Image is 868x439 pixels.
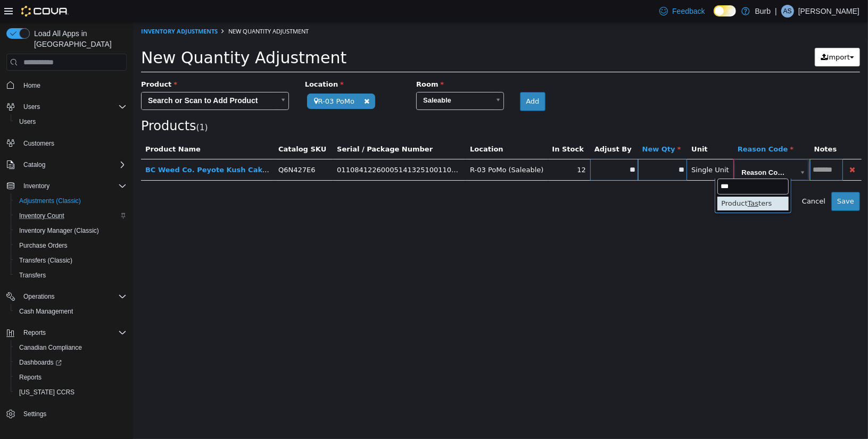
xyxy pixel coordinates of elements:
a: Canadian Compliance [15,341,86,354]
button: Inventory Count [11,208,131,223]
span: Transfers (Classic) [19,256,72,265]
button: Inventory Manager (Classic) [11,223,131,238]
button: Catalog [2,157,131,172]
a: Settings [19,408,51,420]
a: Reports [15,371,46,384]
button: Inventory [2,179,131,193]
span: Adjustments (Classic) [15,195,127,207]
span: Users [19,100,127,113]
span: Feedback [672,6,705,16]
button: Users [19,100,44,113]
span: Canadian Compliance [15,341,127,354]
span: Load All Apps in [GEOGRAPHIC_DATA] [30,28,127,49]
a: Dashboards [15,356,66,369]
span: Users [15,115,127,128]
button: Canadian Compliance [11,340,131,355]
button: [US_STATE] CCRS [11,385,131,400]
button: Reports [19,326,50,339]
div: Product ters [584,175,656,189]
span: Customers [19,137,127,150]
span: Adjustments (Classic) [19,197,81,205]
a: Transfers (Classic) [15,254,77,267]
a: Home [19,79,45,92]
span: Operations [23,292,55,301]
span: [US_STATE] CCRS [19,388,75,396]
a: Transfers [15,269,50,282]
span: Canadian Compliance [19,343,82,352]
span: Transfers (Classic) [15,254,127,267]
a: Users [15,115,40,128]
span: Inventory [19,180,127,192]
img: Cova [21,6,69,16]
span: Inventory [23,182,49,190]
span: Operations [19,290,127,303]
button: Transfers [11,268,131,283]
a: Inventory Count [15,209,69,222]
button: Operations [19,290,59,303]
button: Cash Management [11,304,131,319]
span: Cash Management [15,305,127,318]
button: Reports [11,370,131,385]
span: Catalog [19,158,127,171]
span: Dark Mode [714,16,714,17]
span: Reports [23,328,46,337]
a: Inventory Manager (Classic) [15,224,103,237]
span: Purchase Orders [15,239,127,252]
button: Users [11,114,131,129]
button: Catalog [19,158,49,171]
a: Customers [19,137,59,150]
span: Inventory Count [19,212,64,220]
button: Purchase Orders [11,238,131,253]
span: Inventory Manager (Classic) [19,226,99,235]
span: Dashboards [15,356,127,369]
span: Cash Management [19,307,73,316]
a: [US_STATE] CCRS [15,386,79,399]
span: Customers [23,139,54,148]
input: Dark Mode [714,5,736,16]
span: Reports [19,326,127,339]
p: [PERSON_NAME] [798,5,859,18]
p: | [775,5,777,18]
a: Purchase Orders [15,239,72,252]
span: Home [23,81,40,90]
span: Reports [19,373,42,382]
button: Settings [2,406,131,421]
span: Inventory Count [15,209,127,222]
span: Inventory Manager (Classic) [15,224,127,237]
span: Home [19,78,127,91]
span: Reports [15,371,127,384]
span: Tas [615,178,626,185]
span: AS [783,5,792,18]
button: Customers [2,136,131,151]
span: Dashboards [19,358,62,367]
span: Transfers [15,269,127,282]
span: Users [23,103,40,111]
button: Adjustments (Classic) [11,193,131,208]
a: Feedback [655,1,709,22]
button: Reports [2,325,131,340]
p: Burb [755,5,771,18]
div: Alex Specht [781,5,794,18]
button: Home [2,77,131,92]
a: Adjustments (Classic) [15,195,85,207]
a: Cash Management [15,305,77,318]
span: Purchase Orders [19,241,68,250]
button: Transfers (Classic) [11,253,131,268]
span: Users [19,117,36,126]
span: Settings [23,410,46,418]
button: Inventory [19,180,54,192]
a: Dashboards [11,355,131,370]
span: Catalog [23,161,45,169]
span: Settings [19,407,127,420]
button: Operations [2,289,131,304]
button: Users [2,99,131,114]
span: Washington CCRS [15,386,127,399]
span: Transfers [19,271,46,280]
